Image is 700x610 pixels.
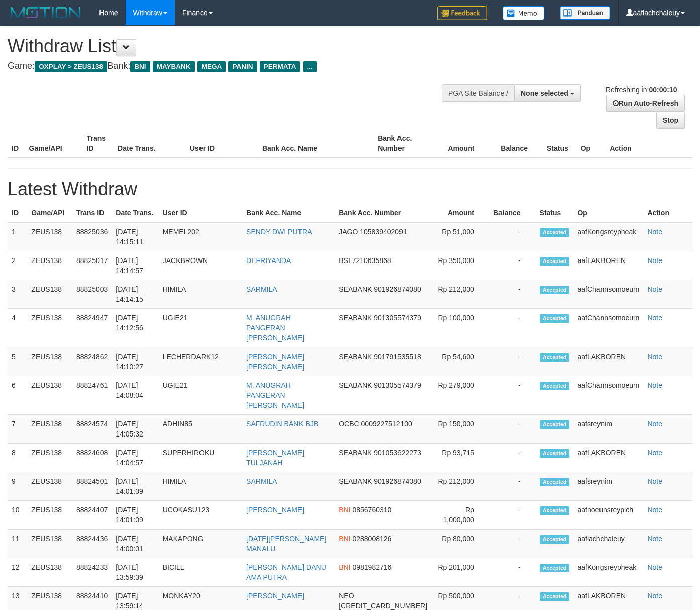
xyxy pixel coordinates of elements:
[27,204,72,222] th: Game/API
[246,314,304,342] a: M. ANUGRAH PANGERAN [PERSON_NAME]
[339,420,359,428] span: OCBC
[112,280,158,309] td: [DATE] 14:14:15
[540,506,570,515] span: Accepted
[489,415,536,444] td: -
[186,129,258,158] th: User ID
[647,535,662,543] a: Note
[27,530,72,558] td: ZEUS138
[303,61,317,72] span: ...
[246,228,312,236] a: SENDY DWI PUTRA
[72,309,112,347] td: 88824947
[159,222,242,251] td: MEMEL202
[8,179,692,199] h1: Latest Withdraw
[431,280,489,309] td: Rp 212,000
[489,129,543,158] th: Balance
[540,228,570,237] span: Accepted
[339,256,350,265] span: BSI
[339,506,350,514] span: BNI
[647,314,662,322] a: Note
[540,382,570,390] span: Accepted
[437,6,487,20] img: Feedback.jpg
[335,204,431,222] th: Bank Acc. Number
[112,558,158,587] td: [DATE] 13:59:39
[573,415,643,444] td: aafsreynim
[27,376,72,415] td: ZEUS138
[431,309,489,347] td: Rp 100,000
[8,204,27,222] th: ID
[573,444,643,472] td: aafLAKBOREN
[489,347,536,376] td: -
[228,61,257,72] span: PANIN
[431,530,489,558] td: Rp 80,000
[27,309,72,347] td: ZEUS138
[159,251,242,280] td: JACKBROWN
[246,535,326,553] a: [DATE][PERSON_NAME] MANALU
[489,280,536,309] td: -
[647,449,662,457] a: Note
[489,530,536,558] td: -
[431,501,489,530] td: Rp 1,000,000
[8,280,27,309] td: 3
[112,222,158,251] td: [DATE] 14:15:11
[543,129,577,158] th: Status
[159,376,242,415] td: UGIE21
[112,251,158,280] td: [DATE] 14:14:57
[8,558,27,587] td: 12
[489,222,536,251] td: -
[72,415,112,444] td: 88824574
[540,420,570,429] span: Accepted
[8,415,27,444] td: 7
[27,444,72,472] td: ZEUS138
[8,472,27,501] td: 9
[521,89,568,97] span: None selected
[374,381,421,389] span: 901305574379
[352,563,391,571] span: 0981982716
[27,501,72,530] td: ZEUS138
[159,415,242,444] td: ADHIN85
[112,472,158,501] td: [DATE] 14:01:09
[573,309,643,347] td: aafChannsomoeurn
[8,530,27,558] td: 11
[27,222,72,251] td: ZEUS138
[8,61,457,71] h4: Game: Bank:
[339,477,372,485] span: SEABANK
[540,478,570,486] span: Accepted
[647,353,662,361] a: Note
[339,353,372,361] span: SEABANK
[374,314,421,322] span: 901305574379
[246,256,291,265] a: DEFRIYANDA
[8,129,25,158] th: ID
[573,251,643,280] td: aafLAKBOREN
[489,444,536,472] td: -
[573,472,643,501] td: aafsreynim
[246,285,277,293] a: SARMILA
[72,444,112,472] td: 88824608
[374,477,421,485] span: 901926874080
[489,204,536,222] th: Balance
[8,376,27,415] td: 6
[540,592,570,601] span: Accepted
[647,477,662,485] a: Note
[114,129,186,158] th: Date Trans.
[647,420,662,428] a: Note
[112,204,158,222] th: Date Trans.
[112,530,158,558] td: [DATE] 14:00:01
[339,314,372,322] span: SEABANK
[72,280,112,309] td: 88825003
[573,558,643,587] td: aafKongsreypheak
[246,506,304,514] a: [PERSON_NAME]
[431,376,489,415] td: Rp 279,000
[72,222,112,251] td: 88825036
[25,129,83,158] th: Game/API
[159,558,242,587] td: BICILL
[540,535,570,544] span: Accepted
[8,347,27,376] td: 5
[72,472,112,501] td: 88824501
[573,501,643,530] td: aafnoeunsreypich
[540,353,570,362] span: Accepted
[431,347,489,376] td: Rp 54,600
[130,61,150,72] span: BNI
[339,535,350,543] span: BNI
[8,36,457,56] h1: Withdraw List
[159,204,242,222] th: User ID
